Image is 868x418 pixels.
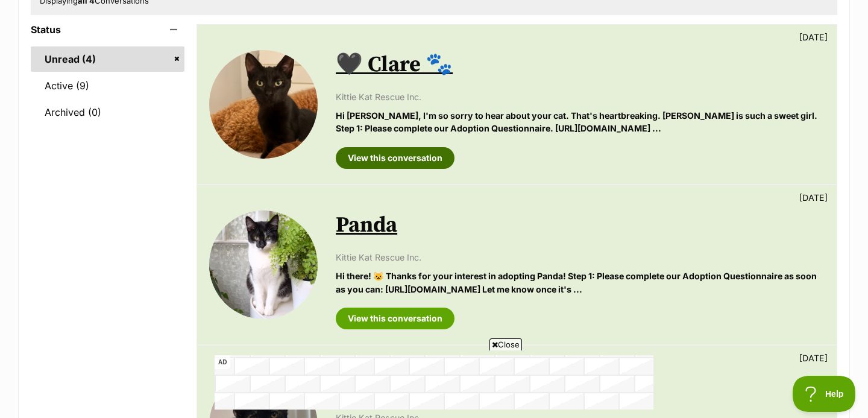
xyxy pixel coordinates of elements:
p: [DATE] [799,352,828,364]
img: Panda [209,211,318,319]
img: 🖤 Clare 🐾 [209,50,318,159]
p: Hi [PERSON_NAME], I'm so sorry to hear about your cat. That's heartbreaking. [PERSON_NAME] is suc... [336,109,825,135]
a: View this conversation [336,147,454,169]
p: Hi there! 😺 Thanks for your interest in adopting Panda! Step 1: Please complete our Adoption Ques... [336,270,825,296]
a: Unread (4) [31,46,184,72]
p: [DATE] [799,31,828,43]
span: Close [489,338,522,350]
a: Panda [336,212,397,239]
p: Kittie Kat Rescue Inc. [336,90,825,103]
a: 🖤 Clare 🐾 [336,51,453,78]
span: AD [215,355,230,369]
p: [DATE] [799,191,828,204]
a: View this conversation [336,308,454,329]
p: Kittie Kat Rescue Inc. [336,251,825,264]
iframe: Help Scout Beacon - Open [793,376,856,412]
a: Active (9) [31,73,184,98]
iframe: Advertisement [434,411,435,412]
a: Archived (0) [31,100,184,125]
header: Status [31,24,184,35]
